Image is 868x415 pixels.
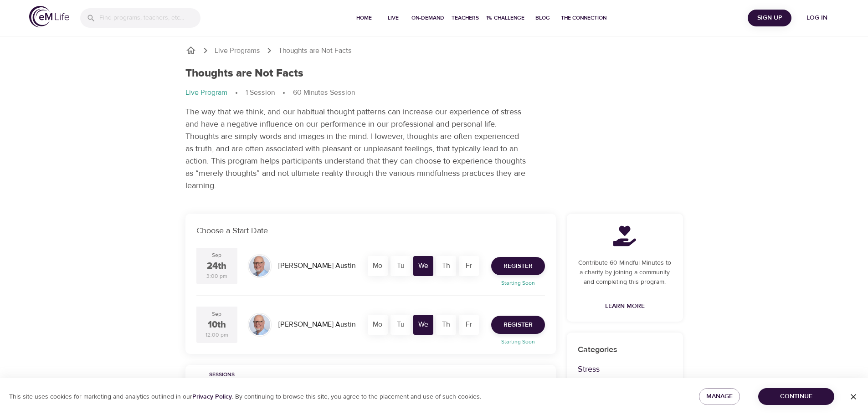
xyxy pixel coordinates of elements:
[436,315,456,335] div: Th
[413,256,433,276] div: We
[185,87,683,98] nav: breadcrumb
[278,46,352,56] p: Thoughts are Not Facts
[368,256,388,276] div: Mo
[491,316,545,334] button: Register
[293,87,355,98] p: 60 Minutes Session
[275,257,359,275] div: [PERSON_NAME] Austin
[532,13,554,23] span: Blog
[491,257,545,275] button: Register
[561,13,606,23] span: The Connection
[275,316,359,333] div: [PERSON_NAME] Austin
[765,391,827,402] span: Continue
[353,13,375,23] span: Home
[192,393,232,401] a: Privacy Policy
[212,251,221,259] div: Sep
[215,46,260,56] a: Live Programs
[601,298,648,315] a: Learn More
[699,388,740,405] button: Manage
[605,301,645,312] span: Learn More
[758,388,834,405] button: Continue
[706,391,733,402] span: Manage
[578,343,672,356] p: Categories
[246,87,275,98] p: 1 Session
[486,279,550,287] p: Starting Soon
[208,318,226,332] div: 10th
[206,272,227,280] div: 3:00 pm
[185,106,527,192] p: The way that we think, and our habitual thought patterns can increase our experience of stress an...
[459,256,479,276] div: Fr
[382,13,404,23] span: Live
[413,315,433,335] div: We
[578,375,672,388] p: Focus
[795,10,839,26] button: Log in
[436,256,456,276] div: Th
[99,8,200,28] input: Find programs, teachers, etc...
[748,10,791,26] button: Sign Up
[503,319,533,331] span: Register
[205,331,228,339] div: 12:00 pm
[452,13,479,23] span: Teachers
[390,315,411,335] div: Tu
[185,67,303,80] h1: Thoughts are Not Facts
[29,6,69,27] img: logo
[185,45,683,56] nav: breadcrumb
[486,13,524,23] span: 1% Challenge
[368,315,388,335] div: Mo
[185,87,227,98] p: Live Program
[196,225,545,237] p: Choose a Start Date
[459,315,479,335] div: Fr
[212,310,221,318] div: Sep
[503,261,533,272] span: Register
[390,256,411,276] div: Tu
[486,338,550,346] p: Starting Soon
[207,260,226,273] div: 24th
[191,370,253,380] span: Sessions
[578,258,672,287] p: Contribute 60 Mindful Minutes to a charity by joining a community and completing this program.
[751,12,788,24] span: Sign Up
[411,13,444,23] span: On-Demand
[799,12,835,24] span: Log in
[578,363,672,375] p: Stress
